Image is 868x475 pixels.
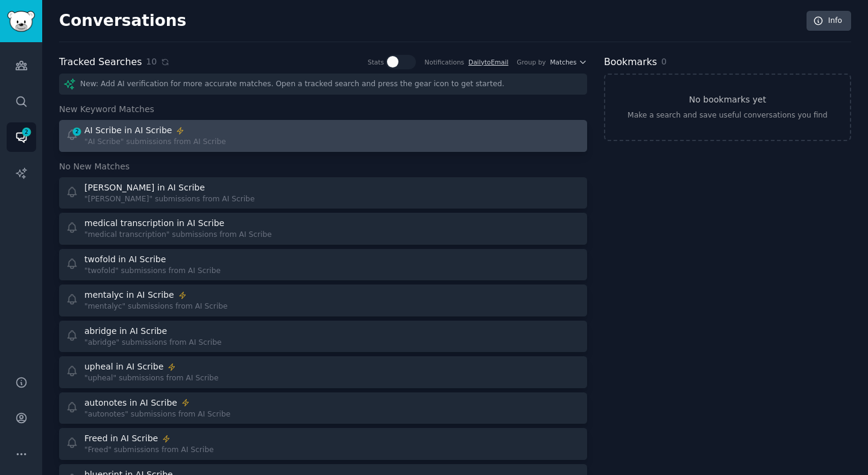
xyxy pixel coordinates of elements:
div: Notifications [424,58,464,66]
h2: Tracked Searches [59,55,142,70]
a: autonotes in AI Scribe"autonotes" submissions from AI Scribe [59,392,587,424]
a: twofold in AI Scribe"twofold" submissions from AI Scribe [59,249,587,281]
a: 2 [7,122,36,152]
div: [PERSON_NAME] in AI Scribe [84,181,205,194]
div: medical transcription in AI Scribe [84,217,224,230]
span: 0 [661,57,667,66]
a: Info [807,11,851,31]
span: 2 [21,128,32,136]
div: "AI Scribe" submissions from AI Scribe [84,137,226,148]
div: Stats [368,58,384,66]
div: Make a search and save useful conversations you find [627,110,828,121]
div: autonotes in AI Scribe [84,397,177,409]
div: upheal in AI Scribe [84,360,163,373]
a: Freed in AI Scribe"Freed" submissions from AI Scribe [59,428,587,460]
div: "autonotes" submissions from AI Scribe [84,409,230,420]
a: medical transcription in AI Scribe"medical transcription" submissions from AI Scribe [59,213,587,245]
div: "twofold" submissions from AI Scribe [84,266,221,277]
a: No bookmarks yetMake a search and save useful conversations you find [604,74,851,141]
div: twofold in AI Scribe [84,253,166,266]
a: upheal in AI Scribe"upheal" submissions from AI Scribe [59,356,587,388]
a: DailytoEmail [468,58,508,66]
a: [PERSON_NAME] in AI Scribe"[PERSON_NAME]" submissions from AI Scribe [59,177,587,209]
div: "mentalyc" submissions from AI Scribe [84,301,228,312]
div: mentalyc in AI Scribe [84,289,174,301]
h3: No bookmarks yet [689,93,766,106]
a: mentalyc in AI Scribe"mentalyc" submissions from AI Scribe [59,285,587,316]
div: "medical transcription" submissions from AI Scribe [84,230,272,241]
div: "Freed" submissions from AI Scribe [84,445,213,456]
a: 2AI Scribe in AI Scribe"AI Scribe" submissions from AI Scribe [59,120,587,152]
button: Matches [550,58,587,66]
div: "abridge" submissions from AI Scribe [84,338,222,348]
div: abridge in AI Scribe [84,325,167,338]
div: New: Add AI verification for more accurate matches. Open a tracked search and press the gear icon... [59,74,587,95]
span: New Keyword Matches [59,103,154,116]
h2: Bookmarks [604,55,657,70]
span: 2 [72,127,83,136]
span: No New Matches [59,160,130,173]
div: Group by [517,58,546,66]
span: 10 [146,55,157,68]
img: GummySearch logo [7,11,35,32]
div: "[PERSON_NAME]" submissions from AI Scribe [84,194,254,205]
div: Freed in AI Scribe [84,432,158,445]
div: AI Scribe in AI Scribe [84,124,172,137]
a: abridge in AI Scribe"abridge" submissions from AI Scribe [59,321,587,353]
h2: Conversations [59,11,186,31]
span: Matches [550,58,577,66]
div: "upheal" submissions from AI Scribe [84,373,218,384]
